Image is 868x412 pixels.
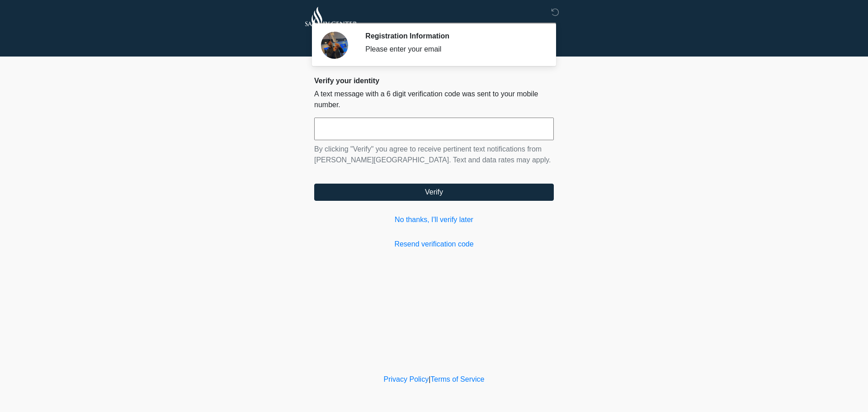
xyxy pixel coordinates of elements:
[314,184,554,201] button: Verify
[305,7,358,26] img: SA IV Center Logo
[429,375,430,383] a: |
[384,375,429,383] a: Privacy Policy
[321,32,348,59] img: Agent Avatar
[314,214,554,225] a: No thanks, I'll verify later
[314,76,554,85] h2: Verify your identity
[365,32,540,40] h2: Registration Information
[365,44,540,55] div: Please enter your email
[430,375,484,383] a: Terms of Service
[314,144,554,166] p: By clicking "Verify" you agree to receive pertinent text notifications from [PERSON_NAME][GEOGRAP...
[314,239,554,250] a: Resend verification code
[314,89,554,110] p: A text message with a 6 digit verification code was sent to your mobile number.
